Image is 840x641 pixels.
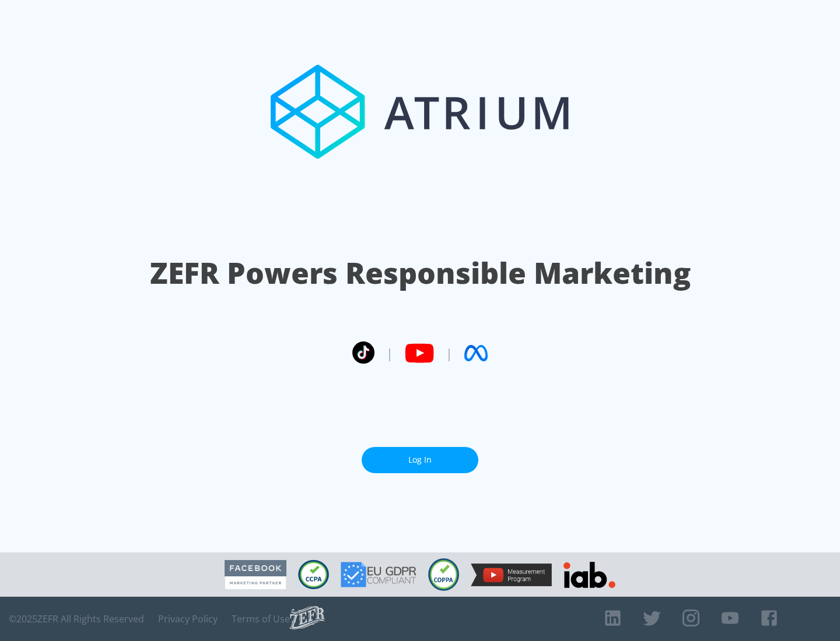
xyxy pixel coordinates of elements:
a: Log In [362,447,478,473]
img: COPPA Compliant [428,558,459,591]
a: Privacy Policy [158,613,218,625]
img: YouTube Measurement Program [471,563,552,586]
span: | [386,344,393,362]
img: Facebook Marketing Partner [225,560,286,590]
a: Terms of Use [232,613,290,625]
span: | [446,344,453,362]
img: GDPR Compliant [341,562,416,587]
h1: ZEFR Powers Responsible Marketing [150,253,691,293]
img: IAB [563,562,615,588]
img: CCPA Compliant [298,560,329,589]
span: © 2025 ZEFR All Rights Reserved [9,613,144,625]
